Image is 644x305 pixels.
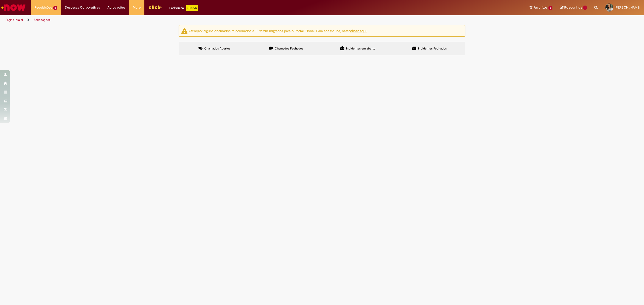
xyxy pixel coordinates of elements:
[548,6,553,10] span: 2
[275,46,303,50] span: Chamados Fechados
[1,3,26,13] img: ServiceNow
[534,5,547,10] span: Favoritos
[418,46,447,50] span: Incidentes Fechados
[133,5,141,10] span: More
[346,46,375,50] span: Incidentes em aberto
[615,5,640,10] span: [PERSON_NAME]
[53,6,57,10] span: 2
[148,4,162,11] img: click_logo_yellow_360x200.png
[107,5,125,10] span: Aprovações
[34,18,51,22] a: Solicitações
[188,28,367,33] ng-bind-html: Atenção: alguns chamados relacionados a T.I foram migrados para o Portal Global. Para acessá-los,...
[65,5,100,10] span: Despesas Corporativas
[169,5,198,11] div: Padroniza
[4,15,426,25] ul: Trilhas de página
[583,6,587,10] span: 1
[186,5,198,11] p: +GenAi
[350,28,367,33] a: clicar aqui.
[204,46,230,50] span: Chamados Abertos
[6,18,23,22] a: Página inicial
[564,5,582,10] span: Rascunhos
[34,5,52,10] span: Requisições
[560,5,587,10] a: Rascunhos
